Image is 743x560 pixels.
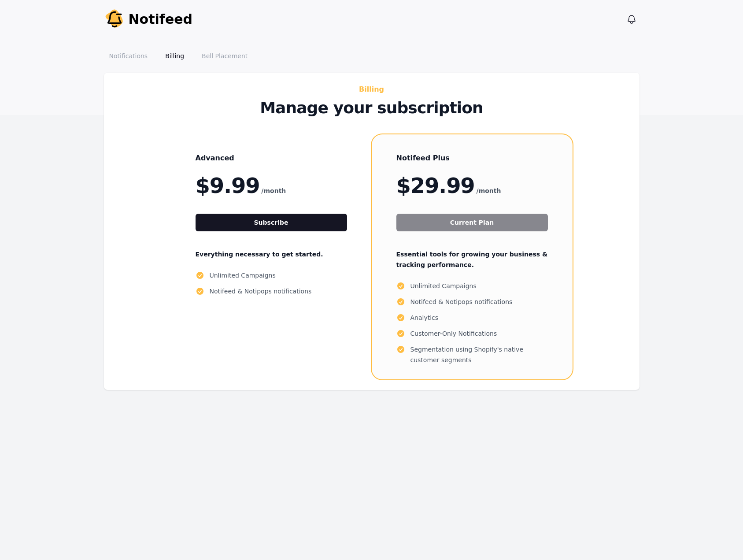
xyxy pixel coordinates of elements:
[196,286,347,297] li: Notifeed & Notipops notifications
[196,214,347,231] button: Subscribe
[196,270,347,281] li: Unlimited Campaigns
[174,83,569,96] h2: Billing
[196,48,253,64] a: Bell Placement
[261,185,286,196] span: /month
[477,185,501,196] span: /month
[104,48,153,64] a: Notifications
[396,328,548,339] li: Customer-Only Notifications
[196,175,260,196] span: $9.99
[104,9,193,30] a: Notifeed
[713,530,734,551] iframe: gist-messenger-bubble-iframe
[174,99,569,117] p: Manage your subscription
[396,312,548,323] li: Analytics
[396,152,548,164] h3: Notifeed Plus
[396,281,548,291] li: Unlimited Campaigns
[160,48,189,64] a: Billing
[396,297,548,307] li: Notifeed & Notipops notifications
[396,249,548,270] p: Essential tools for growing your business & tracking performance.
[104,9,125,30] img: Your Company
[396,214,548,231] button: Current Plan
[196,249,347,260] p: Everything necessary to get started.
[396,344,548,365] li: Segmentation using Shopify's native customer segments
[396,175,475,196] span: $29.99
[196,152,347,164] h3: Advanced
[129,11,193,27] span: Notifeed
